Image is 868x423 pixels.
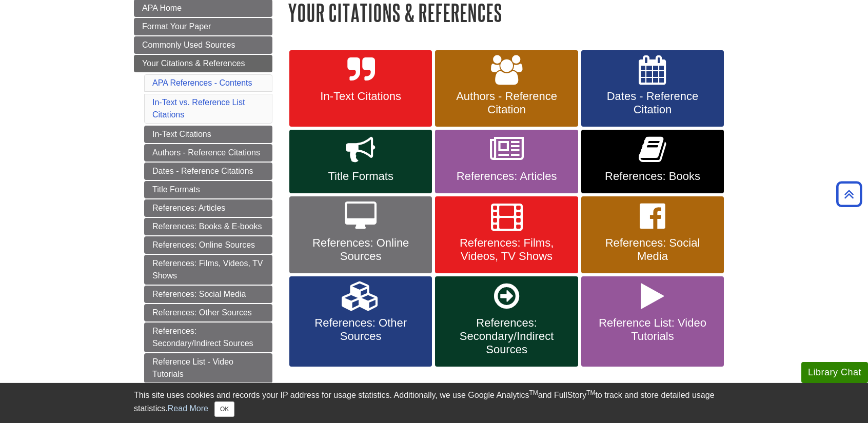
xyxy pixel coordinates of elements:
a: References: Books [581,130,724,193]
span: Reference List: Video Tutorials [589,316,716,343]
a: References: Films, Videos, TV Shows [144,255,272,285]
a: References: Other Sources [144,304,272,321]
a: References: Secondary/Indirect Sources [144,323,272,352]
span: References: Articles [443,170,570,183]
span: References: Social Media [589,236,716,263]
sup: TM [586,389,595,396]
a: References: Online Sources [289,196,432,273]
a: Title Formats [144,181,272,198]
a: In-Text Citations [144,126,272,143]
span: Authors - Reference Citation [443,90,570,116]
span: Your Citations & References [142,59,245,68]
a: Dates - Reference Citation [581,50,724,127]
a: References: Online Sources [144,236,272,254]
div: This site uses cookies and records your IP address for usage statistics. Additionally, we use Goo... [134,389,734,417]
a: Reference List: Video Tutorials [581,276,724,367]
button: Library Chat [801,362,868,383]
a: References: Secondary/Indirect Sources [435,276,578,367]
a: References: Films, Videos, TV Shows [435,196,578,273]
a: In-Text vs. Reference List Citations [152,98,245,119]
a: References: Books & E-books [144,218,272,235]
a: References: Social Media [144,286,272,303]
span: References: Books [589,170,716,183]
span: Format Your Paper [142,22,211,31]
span: Title Formats [297,170,424,183]
button: Close [214,401,234,417]
sup: TM [529,389,538,396]
span: References: Films, Videos, TV Shows [443,236,570,263]
span: References: Other Sources [297,316,424,343]
a: References: Social Media [581,196,724,273]
a: Your Citations & References [134,55,272,72]
a: Commonly Used Sources [134,36,272,54]
a: Authors - Reference Citations [144,144,272,162]
span: References: Online Sources [297,236,424,263]
a: Back to Top [833,187,865,201]
span: References: Secondary/Indirect Sources [443,316,570,356]
span: APA Home [142,4,182,12]
span: In-Text Citations [297,90,424,103]
a: Read More [168,404,208,413]
span: Dates - Reference Citation [589,90,716,116]
a: References: Articles [144,199,272,217]
a: Reference List - Video Tutorials [144,353,272,383]
a: References: Other Sources [289,276,432,367]
a: Format Your Paper [134,18,272,35]
a: Authors - Reference Citation [435,50,578,127]
a: APA References - Contents [152,78,252,87]
a: In-Text Citations [289,50,432,127]
a: Dates - Reference Citations [144,163,272,180]
a: Title Formats [289,130,432,193]
a: References: Articles [435,130,578,193]
span: Commonly Used Sources [142,41,235,49]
